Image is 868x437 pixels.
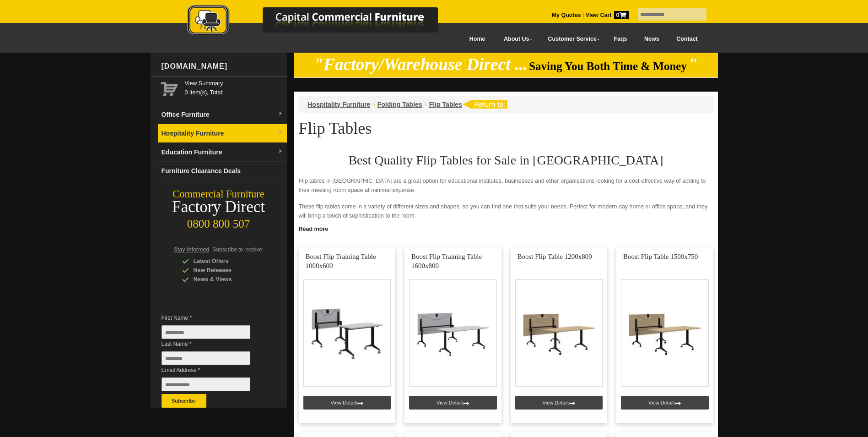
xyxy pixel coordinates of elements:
span: Email Address * [162,366,264,375]
a: Hospitality Furniture [308,101,371,108]
a: View Summary [185,79,283,88]
li: › [424,100,426,109]
a: My Quotes [552,12,581,18]
li: › [372,100,375,109]
div: Commercial Furniture [151,188,287,201]
em: " [688,55,698,74]
span: 0 [614,11,629,19]
input: Last Name * [162,351,250,365]
span: Subscribe to receive: [212,246,264,253]
a: Folding Tables [377,101,422,108]
span: Saving You Both Time & Money [529,60,687,72]
a: Education Furnituredropdown [158,143,287,162]
div: New Releases [182,266,269,275]
span: 0 item(s), Total: [185,79,283,96]
p: These flip tables come in a variety of different sizes and shapes, so you can find one that suits... [299,202,713,220]
div: Latest Offers [182,257,269,266]
div: News & Views [182,275,269,284]
a: Hospitality Furnituredropdown [158,124,287,143]
input: First Name * [162,325,250,339]
div: 0800 800 507 [151,213,287,230]
a: News [636,29,668,49]
p: Flip tables in [GEOGRAPHIC_DATA] are a great option for educational institutes, businesses and ot... [299,176,713,195]
a: Flip Tables [429,101,462,108]
button: Subscribe [162,394,206,408]
a: Furniture Clearance Deals [158,162,287,180]
span: Last Name * [162,339,264,349]
input: Email Address * [162,377,250,391]
div: Factory Direct [151,201,287,213]
a: Capital Commercial Furniture Logo [162,5,482,41]
a: View Cart0 [584,12,628,18]
img: dropdown [278,149,283,154]
img: dropdown [278,130,283,136]
a: Faqs [605,29,636,49]
span: First Name * [162,313,264,322]
h1: Flip Tables [299,120,713,137]
a: About Us [494,29,538,49]
a: Click to read more [294,222,718,234]
a: Customer Service [538,29,605,49]
a: Contact [668,29,706,49]
img: Capital Commercial Furniture Logo [162,5,482,38]
strong: View Cart [586,12,629,18]
h2: Best Quality Flip Tables for Sale in [GEOGRAPHIC_DATA] [299,153,713,167]
a: Office Furnituredropdown [158,105,287,124]
em: "Factory/Warehouse Direct ... [314,55,528,74]
img: return to [462,100,507,109]
div: [DOMAIN_NAME] [158,53,287,80]
span: Stay Informed [174,246,210,253]
img: dropdown [278,111,283,117]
